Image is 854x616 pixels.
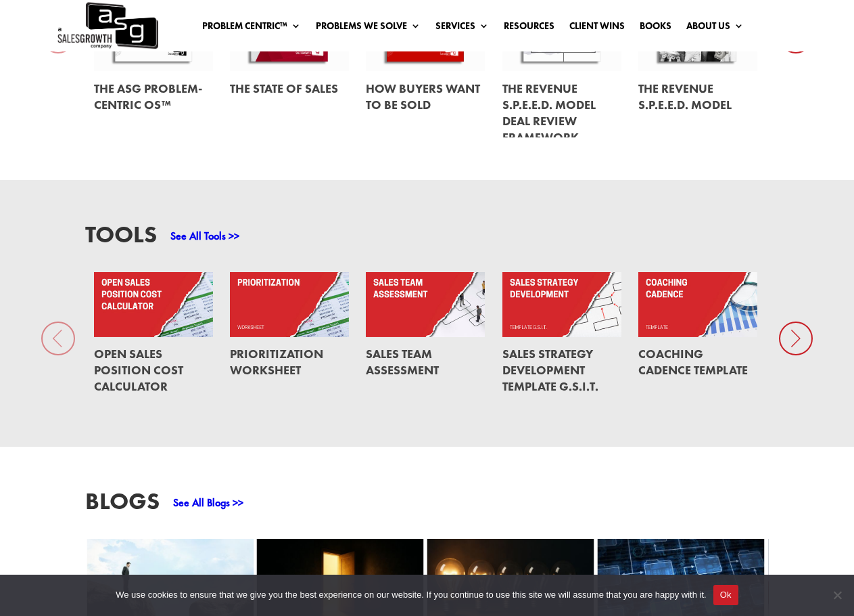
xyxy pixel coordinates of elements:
[504,21,554,36] a: Resources
[686,21,744,36] a: About Us
[170,229,239,243] a: See All Tools >>
[85,223,157,253] h3: Tools
[94,346,183,394] a: Open Sales Position Cost Calculator
[316,21,421,36] a: Problems We Solve
[830,588,844,602] span: No
[173,496,243,510] a: See All Blogs >>
[638,346,748,378] a: Coaching Cadence Template
[230,346,323,378] a: Prioritization Worksheet
[366,346,439,378] a: Sales Team Assessment
[202,21,301,36] a: Problem Centric™
[85,489,160,520] h3: Blogs
[713,585,738,605] button: Ok
[116,588,706,602] span: We use cookies to ensure that we give you the best experience on our website. If you continue to ...
[502,346,598,394] a: Sales Strategy Development Template G.S.I.T.
[640,21,671,36] a: Books
[569,21,625,36] a: Client Wins
[435,21,489,36] a: Services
